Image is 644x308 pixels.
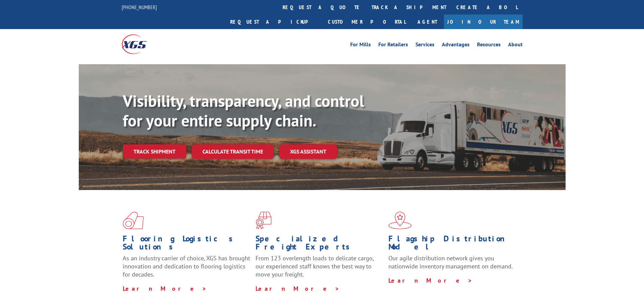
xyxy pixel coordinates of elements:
img: xgs-icon-flagship-distribution-model-red [388,212,412,229]
a: Track shipment [123,144,186,159]
a: Learn More > [123,285,207,292]
img: xgs-icon-focused-on-flooring-red [256,212,271,229]
h1: Flagship Distribution Model [388,235,516,254]
a: Agent [411,15,444,29]
b: Visibility, transparency, and control for your entire supply chain. [123,90,364,131]
a: For Retailers [378,42,408,49]
a: Join Our Team [444,15,523,29]
a: Learn More > [388,277,473,284]
h1: Flooring Logistics Solutions [123,235,251,254]
a: About [508,42,523,49]
a: Request a pickup [225,15,323,29]
img: xgs-icon-total-supply-chain-intelligence-red [123,212,144,229]
a: Advantages [442,42,470,49]
span: Our agile distribution network gives you nationwide inventory management on demand. [388,254,513,270]
a: Customer Portal [323,15,411,29]
a: Services [415,42,434,49]
a: Calculate transit time [192,144,274,159]
a: [PHONE_NUMBER] [122,4,157,10]
h1: Specialized Freight Experts [256,235,383,254]
a: Resources [477,42,501,49]
a: For Mills [350,42,371,49]
p: From 123 overlength loads to delicate cargo, our experienced staff knows the best way to move you... [256,254,383,284]
span: As an industry carrier of choice, XGS has brought innovation and dedication to flooring logistics... [123,254,250,278]
a: Learn More > [256,285,340,292]
a: XGS ASSISTANT [279,144,337,159]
